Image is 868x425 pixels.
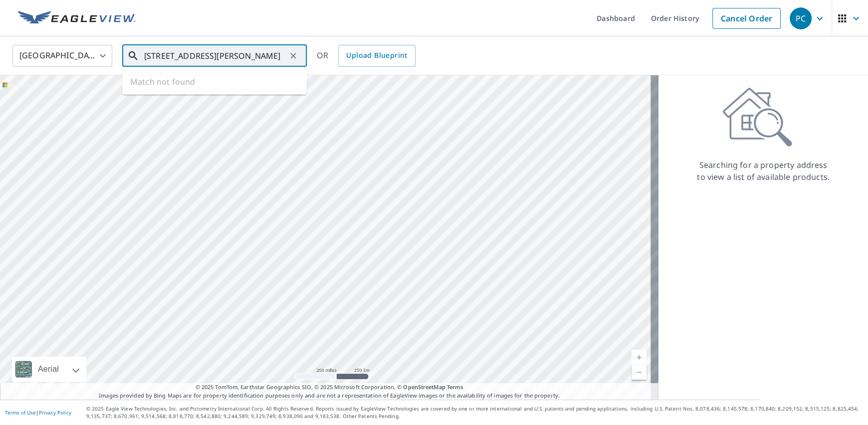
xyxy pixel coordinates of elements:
[346,49,407,62] span: Upload Blueprint
[632,350,647,365] a: Current Level 5, Zoom In
[632,365,647,380] a: Current Level 5, Zoom Out
[790,7,812,29] div: PC
[447,383,463,391] a: Terms
[712,8,781,29] a: Cancel Order
[12,357,86,382] div: Aerial
[86,405,863,420] p: © 2025 Eagle View Technologies, Inc. and Pictometry International Corp. All Rights Reserved. Repo...
[403,383,445,391] a: OpenStreetMap
[5,410,71,416] p: |
[696,159,830,183] p: Searching for a property address to view a list of available products.
[196,383,463,392] span: © 2025 TomTom, Earthstar Geographics SIO, © 2025 Microsoft Corporation, ©
[18,11,136,26] img: EV Logo
[286,49,300,63] button: Clear
[144,42,286,70] input: Search by address or latitude-longitude
[39,409,71,416] a: Privacy Policy
[5,409,36,416] a: Terms of Use
[12,42,112,70] div: [GEOGRAPHIC_DATA]
[338,45,415,67] a: Upload Blueprint
[317,45,416,67] div: OR
[35,357,62,382] div: Aerial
